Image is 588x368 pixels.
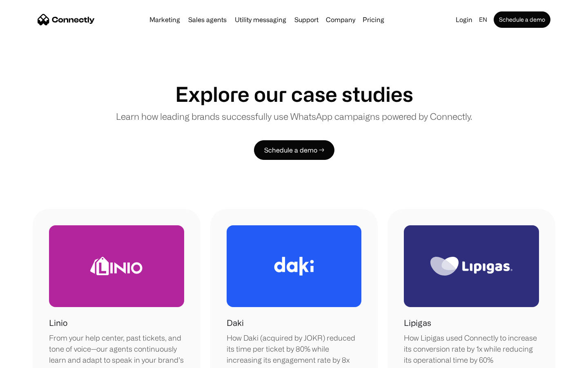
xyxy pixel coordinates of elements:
[175,82,413,106] h1: Explore our case studies
[291,16,322,23] a: Support
[185,16,230,23] a: Sales agents
[274,257,314,276] img: Daki Logo
[404,317,431,329] h1: Lipigas
[8,353,49,365] aside: Language selected: English
[359,16,388,23] a: Pricing
[232,16,290,23] a: Utility messaging
[146,16,183,23] a: Marketing
[326,14,355,25] div: Company
[452,14,476,25] a: Login
[494,11,550,28] a: Schedule a demo
[227,317,244,329] h1: Daki
[90,257,143,275] img: Linio Logo
[16,354,49,365] ul: Language list
[116,110,472,123] p: Learn how leading brands successfully use WhatsApp campaigns powered by Connectly.
[404,332,539,366] div: How Lipigas used Connectly to increase its conversion rate by 1x while reducing its operational t...
[49,317,67,329] h1: Linio
[254,140,334,160] a: Schedule a demo →
[479,14,487,25] div: en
